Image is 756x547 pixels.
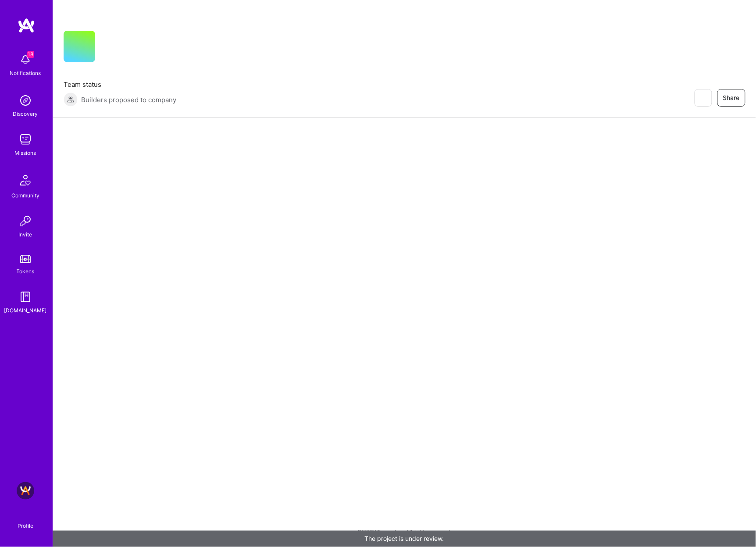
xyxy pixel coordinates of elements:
span: 18 [27,51,34,58]
a: Profile [14,512,36,529]
div: [DOMAIN_NAME] [4,306,47,315]
div: Missions [15,148,36,157]
img: Builders proposed to company [64,93,78,107]
div: Invite [19,230,32,239]
img: Invite [17,212,34,230]
img: tokens [20,255,31,263]
button: Share [717,89,745,107]
img: bell [17,51,34,68]
img: discovery [17,92,34,109]
div: Tokens [17,267,35,276]
img: Community [15,170,36,191]
i: icon CompanyGray [106,45,113,52]
i: icon EyeClosed [699,94,706,101]
div: The project is under review. [53,531,756,547]
img: logo [18,18,35,33]
div: Community [11,191,39,200]
img: A.Team: AIR [17,482,34,500]
div: Profile [18,521,33,529]
span: Share [723,93,740,102]
img: guide book [17,288,34,306]
span: Team status [64,80,176,89]
div: Notifications [10,68,41,78]
div: Discovery [13,109,38,118]
img: teamwork [17,131,34,148]
span: Builders proposed to company [81,95,176,104]
a: A.Team: AIR [14,482,36,500]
